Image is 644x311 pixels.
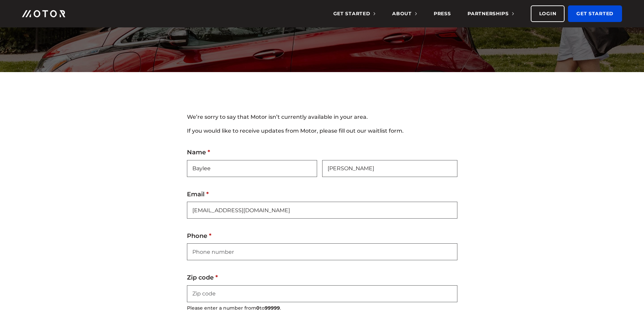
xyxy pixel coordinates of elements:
a: Login [531,5,565,22]
span: Partnerships [468,10,514,17]
label: Email [187,191,457,202]
label: Phone [187,232,457,243]
strong: 99999 [265,305,280,311]
input: Last name [322,160,457,177]
a: Get Started [568,5,622,22]
label: Zip code [187,274,457,285]
input: Phone number [187,243,457,260]
p: We’re sorry to say that Motor isn’t currently available in your area. [187,113,457,121]
img: Motor [22,10,65,17]
strong: 0 [256,305,260,311]
p: If you would like to receive updates from Motor, please fill out our waitlist form. [187,127,457,135]
input: Zip code [187,285,457,302]
input: First name [187,160,317,177]
span: Get Started [333,10,376,17]
span: About [392,10,417,17]
input: Email [187,202,457,219]
legend: Name [187,149,210,160]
